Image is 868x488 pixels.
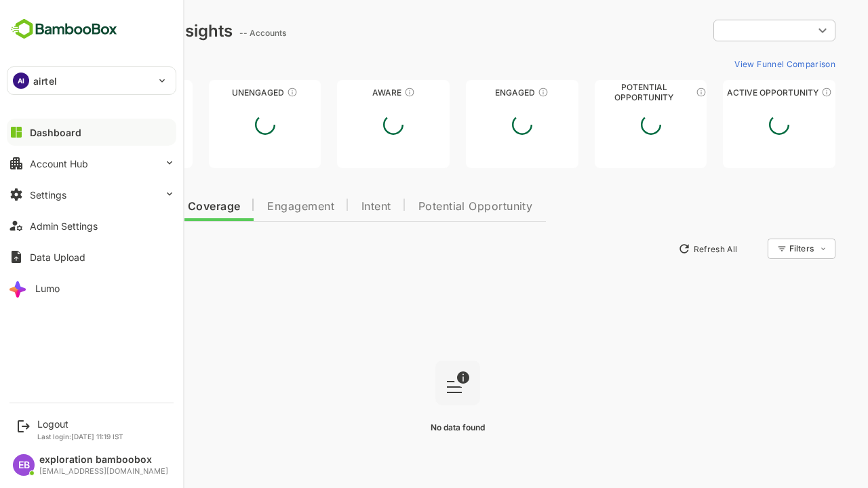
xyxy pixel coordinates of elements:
[30,158,88,169] div: Account Hub
[383,422,437,432] span: No data found
[7,274,176,302] button: Lumo
[7,243,176,270] button: Data Upload
[7,16,121,42] img: BambooboxFullLogoMark.5f36c76dfaba33ec1ec1367b70bb1252.svg
[30,127,81,138] div: Dashboard
[774,87,785,98] div: These accounts have open opportunities which might be at any of the Sales Stages
[290,87,402,98] div: Aware
[33,87,145,98] div: Unreached
[30,251,85,263] div: Data Upload
[13,73,29,89] div: AI
[35,283,60,294] div: Lumo
[33,237,132,261] button: New Insights
[192,28,243,38] ag: -- Accounts
[30,189,66,201] div: Settings
[741,237,788,261] div: Filters
[682,53,788,75] button: View Funnel Comparison
[39,454,168,466] div: exploration bamboobox
[46,201,193,212] span: Data Quality and Coverage
[220,201,287,212] span: Engagement
[33,74,57,88] p: airtel
[13,454,35,476] div: EB
[33,21,185,41] div: Dashboard Insights
[7,67,176,94] div: AIairtel
[7,150,176,177] button: Account Hub
[7,212,176,239] button: Admin Settings
[625,238,696,260] button: Refresh All
[7,181,176,208] button: Settings
[111,87,121,98] div: These accounts have not been engaged with for a defined time period
[7,119,176,146] button: Dashboard
[666,18,788,43] div: ​
[547,87,660,98] div: Potential Opportunity
[742,243,766,253] div: Filters
[357,87,368,98] div: These accounts have just entered the buying cycle and need further nurturing
[648,87,659,98] div: These accounts are MQAs and can be passed on to Inside Sales
[371,201,486,212] span: Potential Opportunity
[39,467,168,476] div: [EMAIL_ADDRESS][DOMAIN_NAME]
[418,87,531,98] div: Engaged
[490,87,501,98] div: These accounts are warm, further nurturing would qualify them to MQAs
[30,220,98,232] div: Admin Settings
[239,87,250,98] div: These accounts have not shown enough engagement and need nurturing
[37,418,123,430] div: Logout
[37,432,123,441] p: Last login: [DATE] 11:19 IST
[314,201,344,212] span: Intent
[675,87,788,98] div: Active Opportunity
[161,87,274,98] div: Unengaged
